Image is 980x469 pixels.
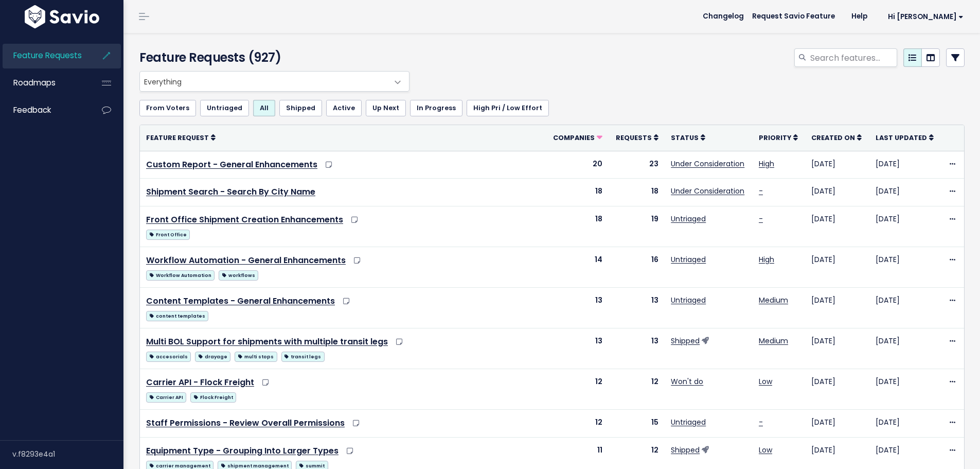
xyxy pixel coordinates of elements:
[759,445,772,455] a: Low
[13,77,56,88] span: Roadmaps
[146,376,254,388] a: Carrier API - Flock Freight
[609,328,665,369] td: 13
[759,254,774,265] a: High
[235,350,277,362] a: multi stops
[146,133,209,142] span: Feature Request
[146,159,317,170] a: Custom Report - General Enhancements
[235,352,277,362] span: multi stops
[190,392,236,403] span: Flock Freight
[671,336,700,346] a: Shipped
[146,295,335,307] a: Content Templates - General Enhancements
[545,247,609,288] td: 14
[759,336,788,346] a: Medium
[146,254,346,266] a: Workflow Automation - General Enhancements
[326,100,362,116] a: Active
[140,72,388,91] span: Everything
[843,9,876,24] a: Help
[200,100,249,116] a: Untriaged
[759,186,763,196] a: -
[869,410,941,438] td: [DATE]
[146,390,186,403] a: Carrier API
[3,44,85,67] a: Feature Requests
[805,247,869,288] td: [DATE]
[869,288,941,328] td: [DATE]
[869,179,941,206] td: [DATE]
[671,186,744,196] a: Under Consideration
[805,206,869,247] td: [DATE]
[671,214,706,224] a: Untriaged
[671,376,703,387] a: Won't do
[253,100,275,116] a: All
[545,206,609,247] td: 18
[744,9,843,24] a: Request Savio Feature
[410,100,462,116] a: In Progress
[703,13,744,20] span: Changelog
[139,48,404,67] h4: Feature Requests (927)
[553,133,595,142] span: Companies
[759,417,763,427] a: -
[146,268,215,281] a: Workflow Automation
[671,445,700,455] a: Shipped
[759,376,772,387] a: Low
[146,445,338,457] a: Equipment Type - Grouping Into Larger Types
[22,5,102,28] img: logo-white.9d6f32f41409.svg
[671,159,744,169] a: Under Consideration
[146,352,191,362] span: accesorials
[146,311,208,321] span: content templates
[13,105,51,115] span: Feedback
[759,133,791,142] span: Priority
[3,98,85,122] a: Feedback
[195,352,230,362] span: drayage
[279,100,322,116] a: Shipped
[545,151,609,179] td: 20
[609,410,665,438] td: 15
[281,352,325,362] span: transit legs
[3,71,85,95] a: Roadmaps
[609,151,665,179] td: 23
[869,369,941,410] td: [DATE]
[616,132,658,143] a: Requests
[888,13,964,21] span: Hi [PERSON_NAME]
[671,133,699,142] span: Status
[876,9,972,25] a: Hi [PERSON_NAME]
[869,328,941,369] td: [DATE]
[545,328,609,369] td: 13
[219,268,258,281] a: workflows
[805,288,869,328] td: [DATE]
[190,390,236,403] a: Flock Freight
[609,247,665,288] td: 16
[12,441,123,467] div: v.f8293e4a1
[146,392,186,403] span: Carrier API
[869,247,941,288] td: [DATE]
[759,214,763,224] a: -
[553,132,602,143] a: Companies
[609,179,665,206] td: 18
[146,186,315,198] a: Shipment Search - Search By City Name
[811,132,862,143] a: Created On
[609,206,665,247] td: 19
[805,369,869,410] td: [DATE]
[759,159,774,169] a: High
[609,288,665,328] td: 13
[759,295,788,305] a: Medium
[146,336,388,348] a: Multi BOL Support for shipments with multiple transit legs
[805,328,869,369] td: [DATE]
[671,132,705,143] a: Status
[616,133,652,142] span: Requests
[146,417,345,429] a: Staff Permissions - Review Overall Permissions
[146,350,191,362] a: accesorials
[759,132,798,143] a: Priority
[811,133,855,142] span: Created On
[809,48,897,67] input: Search features...
[146,270,215,281] span: Workflow Automation
[146,214,343,225] a: Front Office Shipment Creation Enhancements
[671,417,706,427] a: Untriaged
[195,350,230,362] a: drayage
[876,133,927,142] span: Last Updated
[545,410,609,438] td: 12
[805,410,869,438] td: [DATE]
[146,228,190,240] a: Front Office
[671,254,706,265] a: Untriaged
[146,309,208,322] a: content templates
[869,151,941,179] td: [DATE]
